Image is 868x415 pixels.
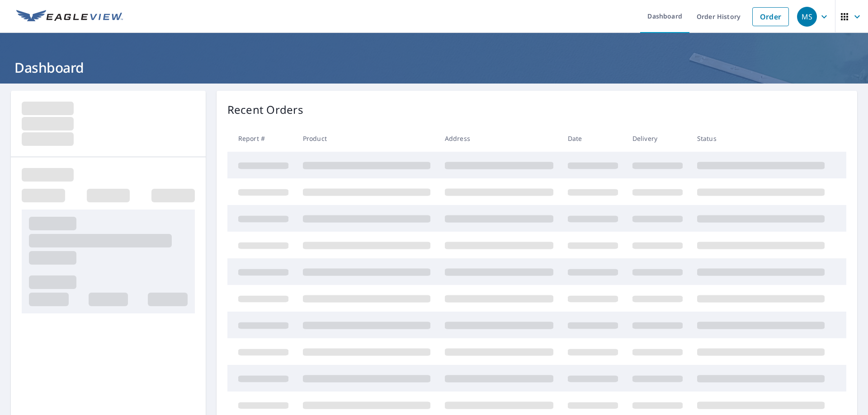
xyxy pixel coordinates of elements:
p: Recent Orders [227,102,303,118]
th: Product [296,125,438,152]
h1: Dashboard [11,58,857,77]
th: Delivery [625,125,690,152]
th: Address [438,125,561,152]
img: EV Logo [16,10,123,23]
th: Report # [227,125,296,152]
th: Date [561,125,625,152]
th: Status [690,125,832,152]
div: MS [797,7,817,27]
a: Order [752,7,789,26]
